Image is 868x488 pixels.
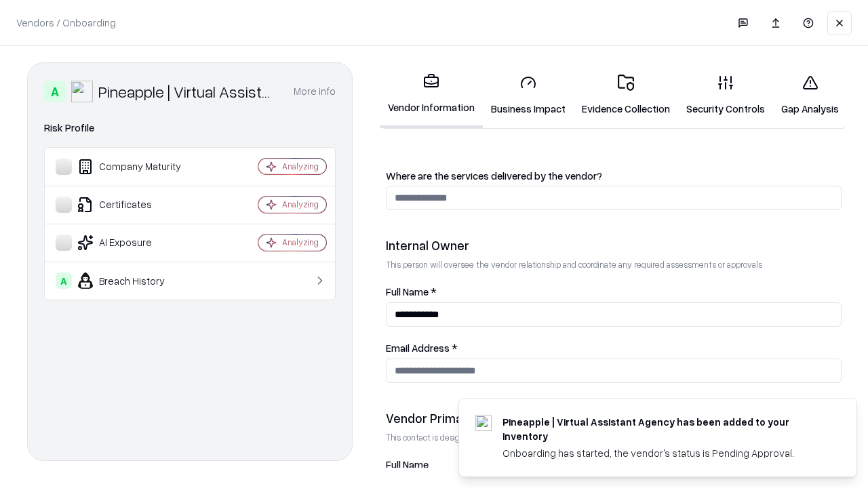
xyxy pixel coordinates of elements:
div: Company Maturity [56,159,218,175]
p: This contact is designated to receive the assessment request from Shift [386,432,842,443]
div: A [56,272,72,289]
div: AI Exposure [56,235,218,251]
div: Vendor Primary Contact [386,410,842,426]
div: Breach History [56,272,218,289]
div: Certificates [56,197,218,213]
a: Gap Analysis [773,64,847,127]
div: Risk Profile [44,120,336,136]
a: Security Controls [678,64,773,127]
label: Email Address * [386,343,842,353]
div: A [44,81,66,102]
p: Vendors / Onboarding [16,16,116,30]
label: Full Name [386,460,842,470]
button: More info [294,79,336,104]
div: Pineapple | Virtual Assistant Agency [98,81,277,102]
label: Full Name * [386,287,842,297]
div: Analyzing [282,199,319,210]
img: Pineapple | Virtual Assistant Agency [71,81,93,102]
div: Analyzing [282,161,319,172]
img: trypineapple.com [475,415,492,431]
div: Internal Owner [386,237,842,253]
label: Where are the services delivered by the vendor? [386,171,842,181]
a: Evidence Collection [574,64,678,127]
div: Pineapple | Virtual Assistant Agency has been added to your inventory [502,415,824,443]
a: Business Impact [483,64,574,127]
div: Onboarding has started, the vendor's status is Pending Approval. [502,446,824,460]
a: Vendor Information [380,62,483,128]
div: Analyzing [282,237,319,248]
p: This person will oversee the vendor relationship and coordinate any required assessments or appro... [386,259,842,270]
